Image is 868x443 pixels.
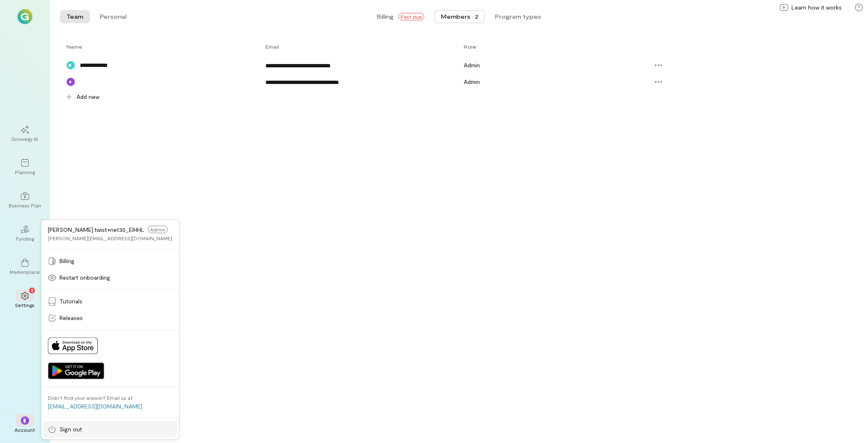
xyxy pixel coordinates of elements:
[48,235,172,241] div: [PERSON_NAME][EMAIL_ADDRESS][DOMAIN_NAME]
[10,219,40,249] a: Funding
[441,12,478,21] div: Members · 2
[67,43,265,50] div: Toggle SortBy
[48,226,144,233] span: [PERSON_NAME].twist+net30_EIHHL
[15,169,35,175] div: Planning
[48,362,104,379] img: Get it on Google Play
[43,310,177,326] a: Releases
[15,426,35,433] div: Account
[370,10,431,23] button: BillingPast due
[148,226,168,233] span: Admin
[791,3,842,12] span: Learn how it works
[43,421,177,438] a: Sign out
[60,10,90,23] button: Team
[10,285,40,315] a: Settings
[43,269,177,286] a: Restart onboarding
[59,314,83,322] span: Releases
[10,268,40,275] div: Marketplace
[9,202,41,209] div: Business Plan
[48,403,142,410] a: [EMAIL_ADDRESS][DOMAIN_NAME]
[59,257,74,265] span: Billing
[10,252,40,282] a: Marketplace
[77,93,99,101] span: Add new
[464,78,480,85] span: Admin
[43,253,177,269] a: Billing
[48,337,98,354] img: Download on App Store
[12,135,39,142] div: Growegy AI
[67,43,82,50] span: Name
[10,185,40,215] a: Business Plan
[434,10,485,23] button: Members · 2
[16,235,34,242] div: Funding
[59,425,82,433] span: Sign out
[464,44,476,49] span: Role
[10,119,40,149] a: Growegy AI
[93,10,133,23] button: Personal
[10,152,40,182] a: Planning
[488,10,548,23] button: Program types
[398,13,424,20] span: Past due
[10,410,40,440] div: *Account
[377,12,393,21] span: Billing
[59,297,82,305] span: Tutorials
[31,286,33,294] span: 1
[265,43,279,50] span: Email
[43,293,177,310] a: Tutorials
[48,394,133,401] div: Didn’t find your answer? Email us at
[464,62,480,69] span: Admin
[59,273,110,282] span: Restart onboarding
[15,302,35,308] div: Settings
[265,43,464,50] div: Toggle SortBy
